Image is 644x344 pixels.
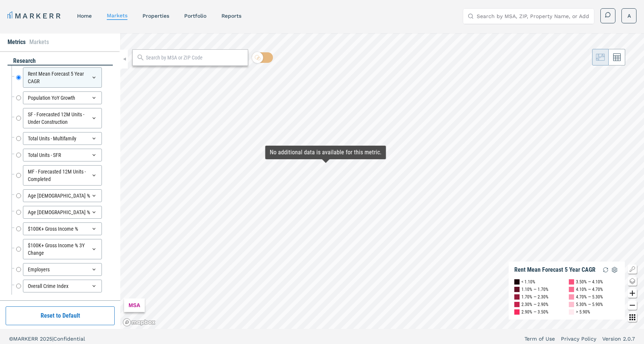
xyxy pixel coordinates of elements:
[146,54,244,62] input: Search by MSA or ZIP Code
[120,33,644,329] canvas: Map
[142,13,169,19] a: properties
[576,293,603,301] div: 4.70% — 5.30%
[601,265,610,274] img: Reload Legend
[514,266,596,274] div: Rent Mean Forecast 5 Year CAGR
[23,108,102,128] div: SF - Forecasted 12M Units - Under Construction
[561,335,596,342] a: Privacy Policy
[23,280,102,292] div: Overall Crime Index
[123,318,156,327] a: Mapbox logo
[602,335,635,342] a: Version 2.0.7
[23,263,102,276] div: Employers
[628,313,637,322] button: Other options map button
[521,301,549,308] div: 2.30% — 2.90%
[628,277,637,286] button: Change style map button
[107,12,127,18] a: markets
[270,149,382,156] div: Map Tooltip Content
[53,336,85,342] span: Confidential
[184,13,206,19] a: Portfolio
[221,13,241,19] a: reports
[8,38,26,47] li: Metrics
[6,306,115,325] button: Reset to Default
[29,38,49,47] li: Markets
[23,239,102,259] div: $100K+ Gross Income % 3Y Change
[23,206,102,219] div: Age [DEMOGRAPHIC_DATA] %
[576,286,603,293] div: 4.10% — 4.70%
[628,301,637,310] button: Zoom out map button
[521,293,549,301] div: 1.70% — 2.30%
[628,265,637,274] button: Show/Hide Legend Map Button
[77,13,92,19] a: home
[13,336,40,342] span: MARKERR
[23,189,102,202] div: Age [DEMOGRAPHIC_DATA] %
[521,286,549,293] div: 1.10% — 1.70%
[610,265,619,274] img: Settings
[23,222,102,235] div: $100K+ Gross Income %
[8,11,62,21] a: MARKERR
[40,336,53,342] span: 2025 |
[521,278,535,286] div: < 1.10%
[628,289,637,298] button: Zoom in map button
[576,278,603,286] div: 3.50% — 4.10%
[524,335,555,342] a: Term of Use
[576,301,603,308] div: 5.30% — 5.90%
[124,298,145,312] div: MSA
[23,132,102,145] div: Total Units - Multifamily
[627,12,631,20] span: A
[621,8,636,23] button: A
[23,165,102,186] div: MF - Forecasted 12M Units - Completed
[576,308,590,316] div: > 5.90%
[9,336,13,342] span: ©
[23,67,102,88] div: Rent Mean Forecast 5 Year CAGR
[477,9,589,24] input: Search by MSA, ZIP, Property Name, or Address
[8,57,113,65] div: research
[521,308,549,316] div: 2.90% — 3.50%
[23,149,102,161] div: Total Units - SFR
[23,91,102,104] div: Population YoY Growth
